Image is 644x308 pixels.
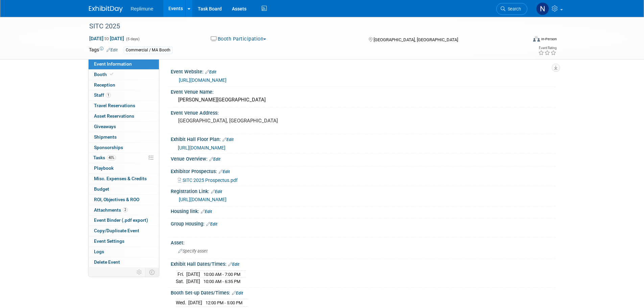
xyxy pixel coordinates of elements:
[171,134,555,143] div: Exhibit Hall Floor Plan:
[89,236,159,246] a: Event Settings
[171,154,555,163] div: Venue Overview:
[538,46,556,50] div: Event Rating
[106,48,118,52] a: Edit
[94,176,147,181] span: Misc. Expenses & Credits
[89,80,159,90] a: Reception
[94,259,120,265] span: Delete Event
[94,217,148,223] span: Event Binder (.pdf export)
[125,37,140,41] span: (5 days)
[178,145,225,150] a: [URL][DOMAIN_NAME]
[89,247,159,257] a: Logs
[183,177,238,183] span: SITC 2025 Prospectus.pdf
[176,299,188,307] td: Wed.
[94,113,134,119] span: Asset Reservations
[94,207,128,213] span: Attachments
[89,205,159,215] a: Attachments2
[171,206,555,215] div: Housing link:
[536,2,549,15] img: Nicole Schaeffner
[103,36,110,41] span: to
[171,87,555,95] div: Event Venue Name:
[89,111,159,121] a: Asset Reservations
[94,186,109,192] span: Budget
[89,226,159,236] a: Copy/Duplicate Event
[228,262,239,267] a: Edit
[171,186,555,195] div: Registration Link:
[204,279,240,284] span: 10:00 AM - 6:35 PM
[176,278,186,285] td: Sat.
[94,197,139,202] span: ROI, Objectives & ROO
[89,6,123,13] img: ExhibitDay
[89,195,159,205] a: ROI, Objectives & ROO
[176,270,186,278] td: Fri.
[89,153,159,163] a: Tasks40%
[533,36,540,42] img: Format-Inperson.png
[87,20,517,32] div: SITC 2025
[89,70,159,80] a: Booth
[171,238,555,246] div: Asset:
[89,35,124,42] span: [DATE] [DATE]
[89,163,159,173] a: Playbook
[208,35,269,43] button: Booth Participation
[134,268,145,277] td: Personalize Event Tab Strip
[487,35,557,45] div: Event Format
[89,101,159,111] a: Travel Reservations
[94,72,115,77] span: Booth
[206,222,217,227] a: Edit
[171,219,555,228] div: Group Housing:
[186,278,200,285] td: [DATE]
[89,184,159,194] a: Budget
[171,288,555,297] div: Booth Set-up Dates/Times:
[219,169,230,174] a: Edit
[89,143,159,153] a: Sponsorships
[496,3,527,15] a: Search
[541,37,557,42] div: In-Person
[131,6,153,11] span: Replimune
[94,145,123,150] span: Sponsorships
[176,95,550,105] div: [PERSON_NAME][GEOGRAPHIC_DATA]
[171,166,555,175] div: Exhibitor Prospectus:
[89,46,118,54] td: Tags
[179,197,226,202] a: [URL][DOMAIN_NAME]
[209,157,220,162] a: Edit
[94,249,104,254] span: Logs
[124,47,172,54] div: Commercial / MA Booth
[171,259,555,268] div: Exhibit Hall Dates/Times:
[94,238,124,244] span: Event Settings
[178,118,324,124] pre: [GEOGRAPHIC_DATA], [GEOGRAPHIC_DATA]
[178,248,208,254] span: Specify asset
[123,207,128,212] span: 2
[94,134,117,140] span: Shipments
[201,209,212,214] a: Edit
[204,272,240,277] span: 10:00 AM - 7:00 PM
[171,67,555,75] div: Event Website:
[206,300,242,305] span: 12:00 PM - 5:00 PM
[89,257,159,267] a: Delete Event
[232,291,243,295] a: Edit
[94,82,115,88] span: Reception
[374,37,458,42] span: [GEOGRAPHIC_DATA], [GEOGRAPHIC_DATA]
[89,132,159,142] a: Shipments
[205,70,216,74] a: Edit
[89,122,159,132] a: Giveaways
[188,299,202,307] td: [DATE]
[94,165,114,171] span: Playbook
[94,103,135,108] span: Travel Reservations
[94,124,116,129] span: Giveaways
[89,174,159,184] a: Misc. Expenses & Credits
[179,77,226,83] a: [URL][DOMAIN_NAME]
[89,215,159,226] a: Event Binder (.pdf export)
[171,108,555,116] div: Event Venue Address:
[94,228,139,233] span: Copy/Duplicate Event
[89,59,159,69] a: Event Information
[211,189,222,194] a: Edit
[106,93,111,98] span: 1
[89,90,159,100] a: Staff1
[186,270,200,278] td: [DATE]
[94,92,111,98] span: Staff
[107,155,116,160] span: 40%
[93,155,116,160] span: Tasks
[222,137,234,142] a: Edit
[110,72,113,76] i: Booth reservation complete
[178,177,238,183] a: SITC 2025 Prospectus.pdf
